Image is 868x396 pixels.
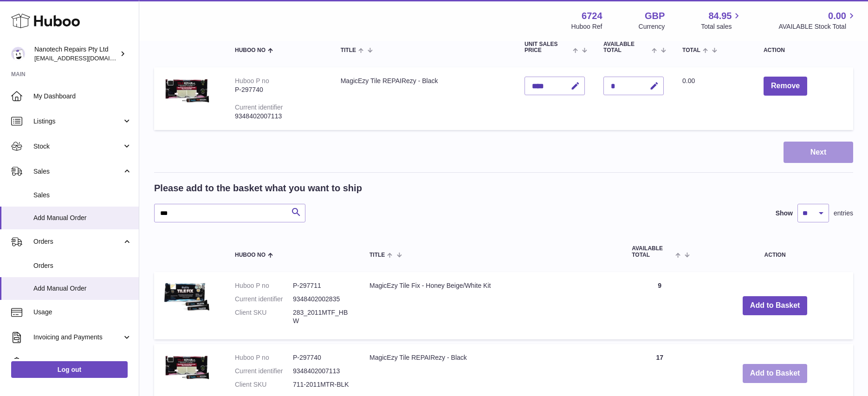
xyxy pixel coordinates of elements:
[235,252,266,258] span: Huboo no
[571,22,602,31] div: Huboo Ref
[235,353,293,362] dt: Huboo P no
[235,112,322,121] div: 9348402007113
[154,182,362,195] h2: Please add to the basket what you want to ship
[34,54,136,62] span: [EMAIL_ADDRESS][DOMAIN_NAME]
[235,104,283,111] div: Current identifier
[743,364,808,383] button: Add to Basket
[163,77,210,104] img: MagicEzy Tile REPAIRezy - Black
[632,246,673,258] span: AVAILABLE Total
[293,380,351,389] dd: 711-2011MTR-BLK
[293,367,351,376] dd: 9348402007113
[33,333,122,342] span: Invoicing and Payments
[235,380,293,389] dt: Client SKU
[293,295,351,304] dd: 9348402002835
[682,77,695,84] span: 0.00
[784,142,853,163] button: Next
[33,237,122,246] span: Orders
[682,47,700,53] span: Total
[235,367,293,376] dt: Current identifier
[743,296,808,315] button: Add to Basket
[235,281,293,290] dt: Huboo P no
[293,281,351,290] dd: P-297711
[828,10,846,22] span: 0.00
[33,142,122,151] span: Stock
[834,209,853,218] span: entries
[33,308,132,317] span: Usage
[645,10,665,22] strong: GBP
[697,236,853,267] th: Action
[235,85,322,94] div: P-297740
[639,22,665,31] div: Currency
[33,92,132,101] span: My Dashboard
[776,209,793,218] label: Show
[622,272,697,340] td: 9
[603,41,649,53] span: AVAILABLE Total
[582,10,602,22] strong: 6724
[33,167,122,176] span: Sales
[163,353,210,380] img: MagicEzy Tile REPAIRezy - Black
[701,10,742,31] a: 84.95 Total sales
[701,22,742,31] span: Total sales
[778,22,857,31] span: AVAILABLE Stock Total
[764,47,844,53] div: Action
[293,353,351,362] dd: P-297740
[235,295,293,304] dt: Current identifier
[235,47,266,53] span: Huboo no
[33,261,132,270] span: Orders
[163,281,210,311] img: MagicEzy Tile Fix - Honey Beige/White Kit
[11,361,128,378] a: Log out
[11,47,25,61] img: info@nanotechrepairs.com
[778,10,857,31] a: 0.00 AVAILABLE Stock Total
[235,308,293,326] dt: Client SKU
[341,47,356,53] span: Title
[360,272,622,340] td: MagicEzy Tile Fix - Honey Beige/White Kit
[33,284,132,293] span: Add Manual Order
[34,45,118,63] div: Nanotech Repairs Pty Ltd
[33,214,132,222] span: Add Manual Order
[293,308,351,326] dd: 283_2011MTF_HBW
[525,41,570,53] span: Unit Sales Price
[764,77,807,96] button: Remove
[708,10,732,22] span: 84.95
[331,67,515,130] td: MagicEzy Tile REPAIRezy - Black
[369,252,385,258] span: Title
[33,191,132,200] span: Sales
[33,117,122,126] span: Listings
[33,358,132,367] span: Cases
[235,77,269,84] div: Huboo P no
